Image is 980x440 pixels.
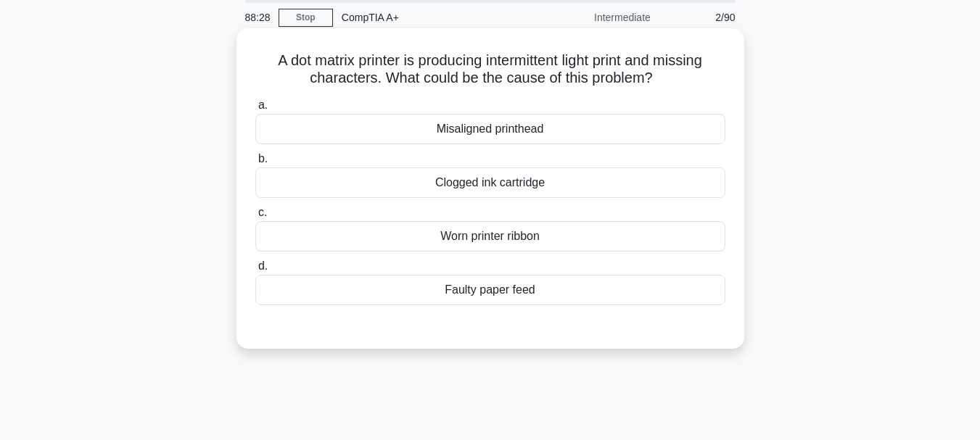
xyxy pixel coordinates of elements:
[258,206,267,218] span: c.
[236,3,279,32] div: 88:28
[255,275,725,305] div: Faulty paper feed
[333,3,532,32] div: CompTIA A+
[254,51,727,88] h5: A dot matrix printer is producing intermittent light print and missing characters. What could be ...
[532,3,659,32] div: Intermediate
[258,260,268,272] span: d.
[279,9,333,27] a: Stop
[258,152,268,165] span: b.
[255,221,725,252] div: Worn printer ribbon
[258,99,268,111] span: a.
[659,3,744,32] div: 2/90
[255,114,725,144] div: Misaligned printhead
[255,167,725,198] div: Clogged ink cartridge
